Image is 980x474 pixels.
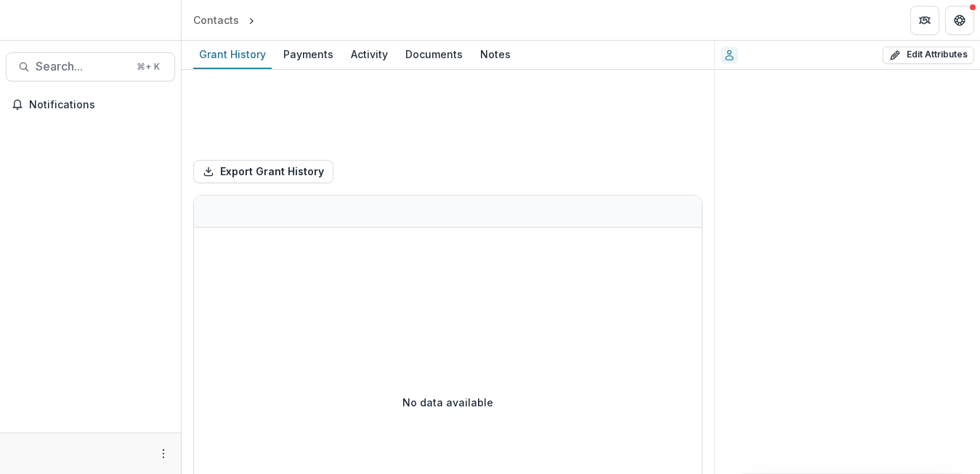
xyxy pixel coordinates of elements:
[36,60,128,73] span: Search...
[193,44,272,65] div: Grant History
[187,9,320,31] nav: breadcrumb
[883,47,974,64] button: Edit Attributes
[193,160,333,183] button: Export Grant History
[910,6,939,35] button: Partners
[29,99,169,111] span: Notifications
[402,395,493,410] p: No data available
[193,12,239,28] div: Contacts
[155,445,172,462] button: More
[474,44,517,65] div: Notes
[6,93,175,116] button: Notifications
[6,52,175,81] button: Search...
[345,44,394,65] div: Activity
[345,41,394,69] a: Activity
[187,9,245,31] a: Contacts
[400,41,469,69] a: Documents
[278,41,339,69] a: Payments
[400,44,469,65] div: Documents
[945,6,974,35] button: Get Help
[474,41,517,69] a: Notes
[134,59,163,75] div: ⌘ + K
[278,44,339,65] div: Payments
[193,41,272,69] a: Grant History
